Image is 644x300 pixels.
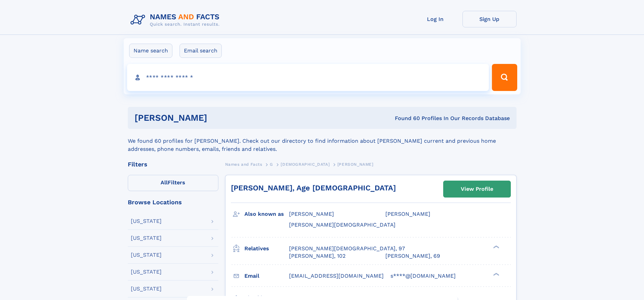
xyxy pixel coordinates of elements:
[385,211,430,217] span: [PERSON_NAME]
[289,222,396,228] span: [PERSON_NAME][DEMOGRAPHIC_DATA]
[129,44,172,58] label: Name search
[128,199,218,205] div: Browse Locations
[492,272,500,276] div: ❯
[289,273,384,279] span: [EMAIL_ADDRESS][DOMAIN_NAME]
[281,160,330,168] a: [DEMOGRAPHIC_DATA]
[128,129,517,153] div: We found 60 profiles for [PERSON_NAME]. Check out our directory to find information about [PERSON...
[492,245,500,249] div: ❯
[244,243,289,254] h3: Relatives
[270,162,273,167] span: G
[131,235,162,241] div: [US_STATE]
[180,44,222,58] label: Email search
[231,184,396,192] a: [PERSON_NAME], Age [DEMOGRAPHIC_DATA]
[462,11,517,27] a: Sign Up
[492,64,517,91] button: Search Button
[244,270,289,282] h3: Email
[385,252,440,260] a: [PERSON_NAME], 69
[135,114,301,122] h1: [PERSON_NAME]
[131,269,162,275] div: [US_STATE]
[131,218,162,224] div: [US_STATE]
[225,160,262,168] a: Names and Facts
[128,11,225,29] img: Logo Names and Facts
[301,115,510,122] div: Found 60 Profiles In Our Records Database
[131,286,162,292] div: [US_STATE]
[127,64,489,91] input: search input
[244,208,289,220] h3: Also known as
[131,252,162,258] div: [US_STATE]
[289,211,334,217] span: [PERSON_NAME]
[461,181,493,197] div: View Profile
[444,181,510,197] a: View Profile
[289,252,345,260] a: [PERSON_NAME], 102
[289,245,405,252] a: [PERSON_NAME][DEMOGRAPHIC_DATA], 97
[408,11,462,27] a: Log In
[128,161,218,167] div: Filters
[337,162,374,167] span: [PERSON_NAME]
[128,175,218,191] label: Filters
[161,179,168,186] span: All
[270,160,273,168] a: G
[281,162,330,167] span: [DEMOGRAPHIC_DATA]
